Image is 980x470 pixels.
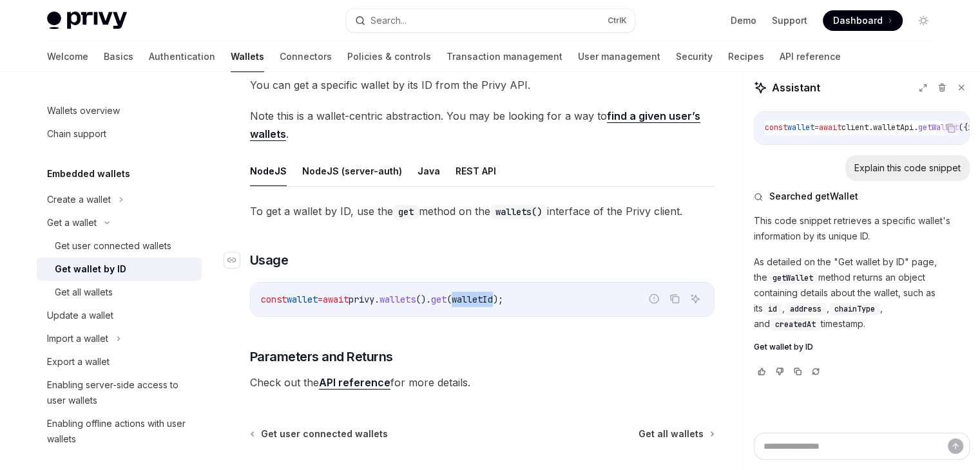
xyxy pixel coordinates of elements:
button: Vote that response was good [754,365,769,378]
span: wallets [380,294,416,305]
a: Connectors [280,41,332,72]
a: Navigate to header [224,251,250,269]
span: get [431,294,447,305]
span: You can get a specific wallet by its ID from the Privy API. [250,76,715,94]
div: Explain this code snippet [854,162,961,174]
a: Get user connected wallets [37,234,202,258]
span: chainType [834,304,875,314]
span: client [841,122,869,133]
p: As detailed on the "Get wallet by ID" page, the method returns an object containing details about... [754,254,970,332]
span: wallet [287,294,318,305]
p: This code snippet retrieves a specific wallet's information by its unique ID. [754,213,970,244]
textarea: Ask a question... [754,433,970,460]
a: User management [578,41,660,72]
a: Welcome [47,41,88,72]
span: Parameters and Returns [250,348,393,366]
a: API reference [780,41,841,72]
code: wallets() [490,205,547,219]
span: getWallet [918,122,959,133]
span: privy [349,294,374,305]
span: id [768,304,777,314]
a: Demo [731,14,756,27]
span: = [318,294,323,305]
span: const [261,294,287,305]
span: To get a wallet by ID, use the method on the interface of the Privy client. [250,202,715,220]
a: Get wallet by ID [37,258,202,281]
span: walletApi [873,122,914,133]
span: getWallet [773,273,813,283]
button: Copy the contents from the code block [942,120,959,136]
h5: Embedded wallets [47,166,130,182]
span: (). [416,294,431,305]
span: . [914,122,918,133]
button: Send message [948,438,963,454]
div: Update a wallet [47,308,113,323]
div: Enabling offline actions with user wallets [47,416,194,447]
a: Get wallet by ID [754,342,970,352]
a: Get all wallets [37,281,202,304]
span: Note this is a wallet-centric abstraction. You may be looking for a way to . [250,107,715,143]
button: Get a wallet [37,211,202,234]
button: Java [418,156,440,186]
a: Transaction management [447,41,562,72]
div: Import a wallet [47,331,108,346]
span: ({ [959,122,968,133]
div: Get all wallets [55,285,113,300]
button: REST API [456,156,496,186]
a: Chain support [37,122,202,146]
button: NodeJS [250,156,287,186]
span: Usage [250,251,289,269]
span: Ctrl K [608,15,627,26]
span: Dashboard [833,14,883,27]
span: Check out the for more details. [250,373,715,391]
a: Export a wallet [37,350,202,373]
a: Recipes [728,41,764,72]
div: Create a wallet [47,192,111,207]
span: address [790,304,821,314]
span: walletId [452,294,493,305]
div: Enabling server-side access to user wallets [47,377,194,408]
div: Get wallet by ID [55,261,126,277]
span: await [323,294,349,305]
button: Copy the contents from the code block [666,290,683,307]
a: Wallets overview [37,99,202,122]
span: . [374,294,380,305]
button: Import a wallet [37,327,202,350]
a: Support [772,14,807,27]
span: ); [493,294,503,305]
a: Basics [104,41,133,72]
a: Update a wallet [37,304,202,327]
div: Chain support [47,126,106,142]
button: Create a wallet [37,188,202,211]
div: Get user connected wallets [55,238,171,254]
button: NodeJS (server-auth) [302,156,402,186]
a: Security [676,41,713,72]
span: await [819,122,841,133]
button: Toggle dark mode [913,10,934,31]
button: Reload last chat [808,365,823,378]
code: get [393,205,419,219]
span: = [814,122,819,133]
a: Dashboard [823,10,903,31]
button: Searched getWallet [754,190,970,203]
span: Assistant [772,80,820,95]
span: createdAt [775,319,816,330]
div: Export a wallet [47,354,110,370]
button: Report incorrect code [646,290,662,307]
span: wallet [787,122,814,133]
button: Ask AI [687,290,704,307]
img: light logo [47,12,127,30]
a: Enabling server-side access to user wallets [37,373,202,412]
div: Get a wallet [47,215,97,230]
a: Policies & controls [347,41,431,72]
div: Wallets overview [47,103,120,118]
a: API reference [319,376,390,390]
a: Wallets [231,41,264,72]
span: . [869,122,873,133]
span: const [765,122,787,133]
a: Authentication [149,41,215,72]
span: ( [447,294,452,305]
span: Get wallet by ID [754,342,813,352]
span: Searched getWallet [769,190,858,203]
a: Enabling offline actions with user wallets [37,412,202,451]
